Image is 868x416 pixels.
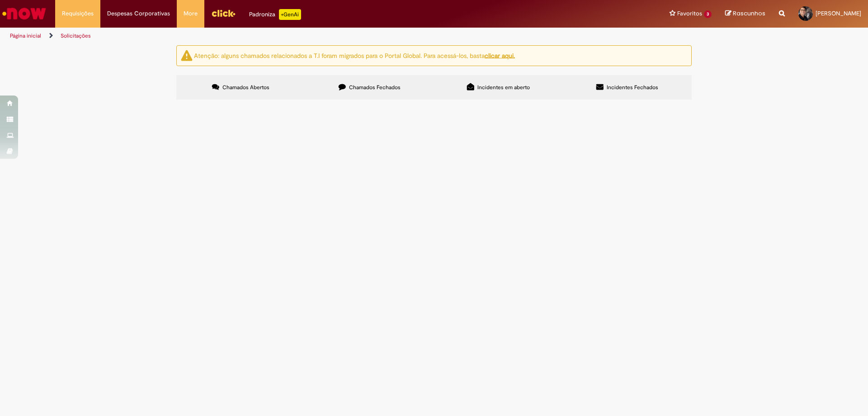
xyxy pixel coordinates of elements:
span: More [184,9,198,18]
span: 3 [704,10,712,18]
span: Requisições [62,9,94,18]
div: Padroniza [249,9,301,20]
span: Incidentes em aberto [477,84,530,91]
img: ServiceNow [1,5,47,23]
span: Chamados Fechados [349,84,401,91]
span: Incidentes Fechados [607,84,658,91]
a: Rascunhos [725,10,765,18]
span: Favoritos [677,9,702,18]
span: Chamados Abertos [222,84,269,91]
img: click_logo_yellow_360x200.png [211,6,236,20]
span: [PERSON_NAME] [816,10,861,17]
a: clicar aqui. [485,51,515,59]
ul: Trilhas de página [7,28,572,44]
ng-bind-html: Atenção: alguns chamados relacionados a T.I foram migrados para o Portal Global. Para acessá-los,... [194,51,515,59]
span: Despesas Corporativas [107,9,170,18]
span: Rascunhos [733,9,765,18]
a: Página inicial [10,32,41,39]
a: Solicitações [61,32,91,39]
p: +GenAi [279,9,301,20]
